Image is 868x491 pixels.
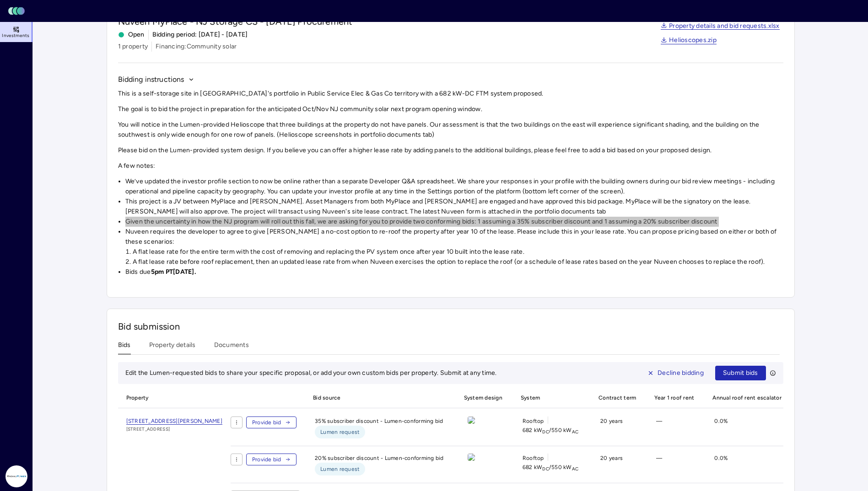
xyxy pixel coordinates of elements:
div: 35% subscriber discount - Lumen-conforming bid [307,416,451,438]
button: Decline bidding [640,366,712,380]
button: Submit bids [715,366,766,380]
sub: AC [572,466,579,472]
div: 20 years [593,416,642,438]
p: The goal is to bid the project in preparation for the anticipated Oct/Nov NJ community solar next... [118,104,783,114]
span: Property [118,388,231,408]
div: 20% subscriber discount - Lumen-conforming bid [307,454,451,475]
div: 20 years [593,454,642,475]
span: Financing: Community solar [156,42,237,52]
span: Bid submission [118,321,180,332]
p: A few notes: [118,161,783,171]
button: Property details [149,340,196,354]
button: Bidding instructions [118,74,194,85]
div: 0.0% [707,416,787,438]
span: 1 property [118,42,148,52]
div: 0.0% [707,454,787,475]
span: Submit bids [723,368,758,378]
sub: DC [542,466,549,472]
li: A flat lease rate for the entire term with the cost of removing and replacing the PV system once ... [133,247,783,257]
button: Bids [118,340,131,354]
li: We’ve updated the investor profile section to now be online rather than a separate Developer Q&A ... [125,176,783,197]
li: Nuveen requires the developer to agree to give [PERSON_NAME] a no-cost option to re-roof the prop... [125,227,783,267]
li: This project is a JV between MyPlace and [PERSON_NAME]. Asset Managers from both MyPlace and [PER... [125,197,783,217]
span: Open [118,30,145,40]
button: Documents [214,340,249,354]
span: Rooftop [523,454,544,463]
a: Property details and bid requests.xlsx [661,23,780,30]
span: Lumen request [320,464,360,474]
button: Provide bid [246,454,297,465]
a: [STREET_ADDRESS][PERSON_NAME] [126,416,222,426]
span: Annual roof rent escalator [707,388,787,408]
div: — [649,416,700,438]
p: You will notice in the Lumen-provided Helioscope that three buildings at the property do not have... [118,120,783,140]
span: 682 kW / 550 kW [523,426,578,435]
p: This is a self-storage site in [GEOGRAPHIC_DATA]'s portfolio in Public Service Elec & Gas Co terr... [118,89,783,99]
span: Rooftop [523,416,544,426]
span: 682 kW / 550 kW [523,463,578,472]
span: Edit the Lumen-requested bids to share your specific proposal, or add your own custom bids per pr... [125,369,497,377]
span: [STREET_ADDRESS][PERSON_NAME] [126,418,222,425]
sub: DC [542,429,549,435]
a: Helioscopes.zip [661,37,717,44]
img: view [468,454,475,461]
sub: AC [572,429,579,435]
li: Bids due [125,267,783,277]
button: Provide bid [246,416,297,428]
span: Bidding instructions [118,74,184,85]
span: Provide bid [252,418,281,427]
span: [STREET_ADDRESS] [126,426,222,433]
span: System [515,388,586,408]
span: Bid source [307,388,451,408]
li: Given the uncertainty in how the NJ program will roll out this fall, we are asking for you to pro... [125,217,783,227]
span: Year 1 roof rent [649,388,700,408]
span: System design [458,388,508,408]
strong: 5pm PT[DATE]. [151,268,196,276]
span: Investments [2,33,29,38]
p: Please bid on the Lumen-provided system design. If you believe you can offer a higher lease rate ... [118,145,783,155]
div: — [649,454,700,475]
span: Decline bidding [658,368,704,378]
span: Lumen request [320,427,360,437]
li: A flat lease rate before roof replacement, then an updated lease rate from when Nuveen exercises ... [133,257,783,267]
span: Bidding period: [DATE] - [DATE] [152,30,248,40]
span: Provide bid [252,455,281,464]
img: Radial Power [5,465,27,487]
span: Contract term [593,388,642,408]
img: view [468,416,475,424]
